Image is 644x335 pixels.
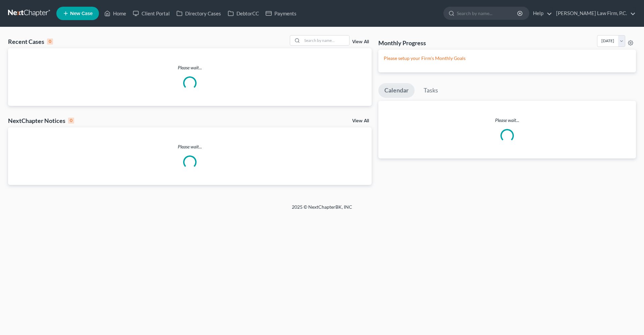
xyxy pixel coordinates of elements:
[384,55,631,62] p: Please setup your Firm's Monthly Goals
[457,7,518,19] input: Search by name...
[131,204,513,216] div: 2025 © NextChapterBK, INC
[378,83,415,98] a: Calendar
[8,38,53,46] div: Recent Cases
[8,64,372,71] p: Please wait...
[68,118,74,124] div: 0
[262,7,300,19] a: Payments
[129,7,173,19] a: Client Portal
[8,117,74,125] div: NextChapter Notices
[70,11,93,16] span: New Case
[378,117,636,124] p: Please wait...
[101,7,129,19] a: Home
[173,7,224,19] a: Directory Cases
[302,36,349,45] input: Search by name...
[47,39,53,45] div: 0
[8,143,372,150] p: Please wait...
[418,83,444,98] a: Tasks
[530,7,552,19] a: Help
[553,7,636,19] a: [PERSON_NAME] Law Firm, P.C.
[352,40,369,44] a: View All
[352,119,369,123] a: View All
[224,7,262,19] a: DebtorCC
[378,39,426,47] h3: Monthly Progress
